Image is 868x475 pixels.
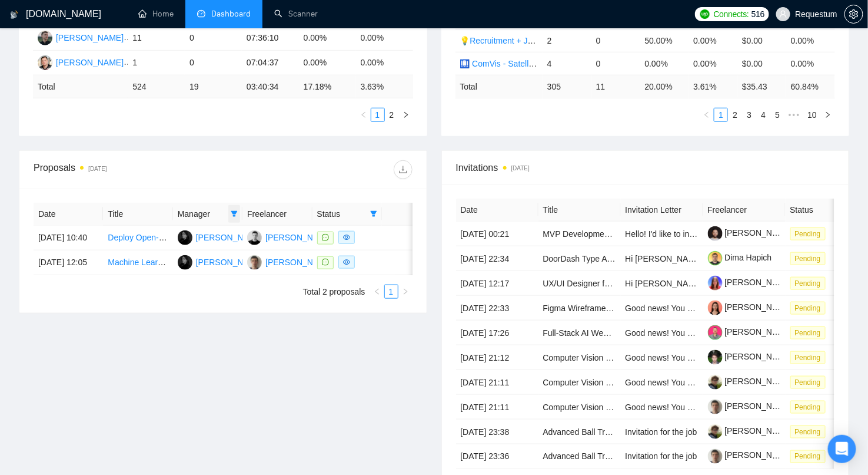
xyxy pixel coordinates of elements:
[538,321,621,345] td: Full-Stack AI Web Developer Needed for SaaS Project
[543,279,800,288] a: UX/UI Designer for a Mission-Driven Wellness Website (Figma Expert)
[803,108,821,122] li: 10
[538,370,621,395] td: Computer Vision Engineer - Color Analysis & Pattern Recognition
[33,75,128,98] td: Total
[779,10,787,18] span: user
[370,285,384,299] button: left
[38,57,124,67] a: RK[PERSON_NAME]
[708,253,772,262] a: Dima Hapich
[371,108,385,122] li: 1
[197,9,205,18] span: dashboard
[538,420,621,444] td: Advanced Ball Tracking Algorithm for Tennis Video Analysis
[786,75,835,98] td: 60.84 %
[640,52,689,75] td: 0.00%
[538,395,621,420] td: Computer Vision Engineer - Color Analysis & Pattern Recognition
[34,250,103,275] td: [DATE] 12:05
[128,75,185,98] td: 524
[247,255,262,270] img: VS
[790,328,830,337] a: Pending
[247,230,262,245] img: SB
[729,108,741,121] a: 2
[178,255,192,270] img: AK
[708,352,793,361] a: [PERSON_NAME]
[299,51,356,75] td: 0.00%
[543,75,591,98] td: 305
[543,378,781,387] a: Computer Vision Engineer - Color Analysis & Pattern Recognition
[757,108,770,121] a: 4
[56,31,124,44] div: [PERSON_NAME]
[708,424,723,439] img: c13_W7EwNRmY6r3PpOF4fSbnGeZfmmxjMAXFu4hJ2fE6zyjFsKva-mNce01Y8VkI2w
[322,234,329,241] span: message
[786,52,835,75] td: 0.00%
[708,251,723,266] img: c1zpTY-JffLoXbRQoJrotKOx957DQaKHXbyZO2cx_O_lEf4DW_FWQA8_9IM84ObBVX
[708,228,793,237] a: [PERSON_NAME]
[317,207,365,220] span: Status
[708,451,793,460] a: [PERSON_NAME]
[456,246,538,271] td: [DATE] 22:34
[700,9,710,19] img: upwork-logo.png
[211,9,251,19] span: Dashboard
[511,165,530,171] time: [DATE]
[103,203,172,226] th: Title
[456,199,538,222] th: Date
[178,232,264,242] a: AK[PERSON_NAME]
[398,285,413,299] button: right
[299,26,356,51] td: 0.00%
[790,351,826,364] span: Pending
[844,5,863,24] button: setting
[743,108,756,121] a: 3
[543,304,699,313] a: Figma Wireframes (Figma Expert Needed)
[299,75,356,98] td: 17.18 %
[703,199,786,222] th: Freelancer
[356,75,413,98] td: 3.63 %
[790,377,830,387] a: Pending
[38,55,52,70] img: RK
[385,108,399,122] li: 2
[138,9,174,19] a: homeHome
[689,29,737,52] td: 0.00%
[708,301,723,315] img: c1HaziVVVbnu0c2NasnjezSb6LXOIoutgjUNJZcFsvBUdEjYzUEv1Nryfg08A2i7jD
[708,302,793,312] a: [PERSON_NAME]
[38,31,52,45] img: AS
[374,288,381,295] span: left
[786,29,835,52] td: 0.00%
[108,258,208,267] a: Machine Learning Engineer
[786,199,868,222] th: Status
[790,401,826,414] span: Pending
[196,256,264,269] div: [PERSON_NAME]
[790,278,830,288] a: Pending
[845,9,863,19] span: setting
[708,350,723,365] img: c12dXCVsaEt05u4M2pOvboy_yaT3A6EMjjPPc8ccitA5K067br3rc8xPLgzNl-zjhw
[543,29,591,52] td: 2
[394,165,412,174] span: download
[790,253,830,263] a: Pending
[103,250,172,275] td: Machine Learning Engineer
[737,29,786,52] td: $0.00
[368,205,380,223] span: filter
[770,108,784,122] li: 5
[231,210,238,217] span: filter
[640,75,689,98] td: 20.00 %
[804,108,820,121] a: 10
[303,285,365,299] li: Total 2 proposals
[398,285,413,299] li: Next Page
[700,108,714,122] li: Previous Page
[640,29,689,52] td: 50.00%
[790,302,826,315] span: Pending
[128,51,185,75] td: 1
[274,9,318,19] a: searchScanner
[103,226,172,250] td: Deploy Open-Source Dyad AI App Builder to a Secure Server
[708,400,723,414] img: c1JrBMKs4n6n1XTwr9Ch9l6Wx8P0d_I_SvDLcO1YUT561ZyDL7tww5njnySs8rLO2E
[456,321,538,345] td: [DATE] 17:26
[708,375,723,390] img: c13_W7EwNRmY6r3PpOF4fSbnGeZfmmxjMAXFu4hJ2fE6zyjFsKva-mNce01Y8VkI2w
[543,52,591,75] td: 4
[790,376,826,389] span: Pending
[828,435,856,463] div: Open Intercom Messenger
[456,395,538,420] td: [DATE] 21:11
[196,231,264,244] div: [PERSON_NAME]
[543,353,781,362] a: Computer Vision Engineer - Color Analysis & Pattern Recognition
[844,9,863,19] a: setting
[714,108,727,121] a: 1
[591,52,640,75] td: 0
[543,328,741,338] a: Full-Stack AI Web Developer Needed for SaaS Project
[708,325,723,340] img: c1eXUdwHc_WaOcbpPFtMJupqop6zdMumv1o7qBBEoYRQ7Y2b-PMuosOa1Pnj0gGm9V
